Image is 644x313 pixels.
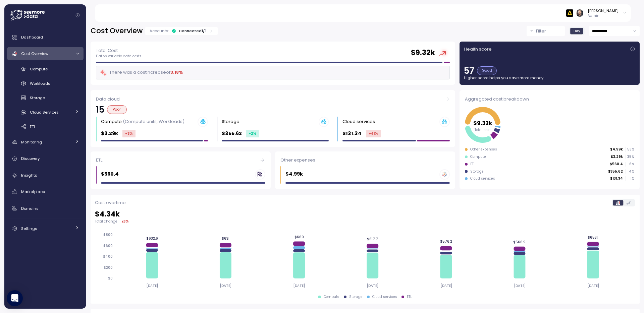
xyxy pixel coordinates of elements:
tspan: $617.7 [367,237,378,242]
span: ETL [30,124,36,129]
a: ETL$560.4 [91,151,271,189]
tspan: [DATE] [293,284,305,288]
span: Workloads [30,81,50,86]
a: Compute [7,64,84,75]
span: Cloud Services [30,110,59,115]
div: Storage [222,118,239,125]
p: 15 [96,105,104,114]
a: Cost Overview [7,47,84,60]
div: ETL [96,157,265,164]
button: Filter [527,26,565,36]
tspan: [DATE] [220,284,231,288]
tspan: $9.32k [473,119,492,127]
tspan: [DATE] [514,284,525,288]
tspan: $566.9 [513,240,526,244]
span: Settings [21,226,37,231]
tspan: Total cost [475,127,491,132]
div: ETL [407,295,412,299]
div: +41 % [366,130,381,137]
div: Storage [349,295,363,299]
a: Discovery [7,152,84,166]
div: Other expenses [280,157,450,164]
span: Cost Overview [21,51,48,56]
div: Cloud services [342,118,375,125]
p: Total Cost [96,47,142,54]
p: $560.4 [101,170,119,178]
h2: Cost Overview [91,26,143,36]
tspan: $576.2 [440,239,452,244]
p: Filter [536,28,546,35]
img: 6628aa71fabf670d87b811be.PNG [566,9,573,16]
div: Poor [107,105,127,114]
p: $3.29k [101,130,118,137]
div: Compute [470,154,486,159]
p: 53 % [626,147,634,152]
p: Cost overtime [95,199,126,206]
p: 4 % [626,169,634,174]
div: ▴ [122,219,129,224]
a: Marketplace [7,185,84,198]
p: Total change [95,219,117,224]
p: 1 % [626,176,634,181]
a: ETL [7,121,84,132]
div: [PERSON_NAME] [588,8,619,13]
div: Other expenses [470,147,497,152]
p: $4.99k [285,170,303,178]
div: Good [477,66,497,75]
p: 1 [205,28,206,34]
a: Settings [7,222,84,235]
tspan: [DATE] [440,284,452,288]
div: Accounts:Connected1/1 [145,27,218,35]
p: Health score [464,46,492,53]
tspan: $800 [103,233,113,237]
span: Storage [30,95,45,101]
tspan: $200 [104,265,113,270]
a: Workloads [7,78,84,89]
tspan: $600 [103,244,113,248]
div: Open Intercom Messenger [7,290,23,306]
p: $355.62 [222,130,242,137]
div: Aggregated cost breakdown [465,96,634,103]
span: Monitoring [21,139,42,145]
span: Insights [21,173,37,178]
p: 6 % [626,162,634,167]
h2: $ 9.32k [411,48,435,58]
p: 35 % [626,154,634,159]
div: Connected 1 / [179,28,206,34]
div: 3.18 % [170,69,183,76]
div: ETL [470,162,475,167]
p: Accounts: [150,28,169,34]
div: +3 % [122,130,136,137]
div: Cloud services [372,295,397,299]
span: Marketplace [21,189,45,194]
a: Storage [7,92,84,104]
p: $560.4 [610,162,623,167]
div: Compute [101,118,184,125]
span: Dashboard [21,35,43,40]
tspan: [DATE] [367,284,378,288]
div: Cloud services [470,176,495,181]
div: 3 % [123,219,129,224]
div: Data cloud [96,96,450,103]
tspan: $653.1 [588,235,598,240]
tspan: [DATE] [587,284,599,288]
div: Storage [470,169,484,174]
a: Domains [7,202,84,215]
tspan: $631 [222,236,229,241]
p: Admin [588,13,619,18]
span: Domains [21,206,39,211]
div: There was a cost increase of [100,69,183,76]
p: $3.29k [611,154,623,159]
p: Flat vs variable data costs [96,54,142,59]
span: Discovery [21,156,40,161]
h2: $ 4.34k [95,209,635,219]
tspan: $400 [103,255,113,259]
span: Compute [30,66,48,72]
p: 57 [464,66,474,75]
a: Monitoring [7,135,84,149]
span: Day [574,28,580,34]
tspan: $632.6 [146,236,158,241]
p: (Compute units, Workloads) [123,118,184,125]
a: Insights [7,169,84,182]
